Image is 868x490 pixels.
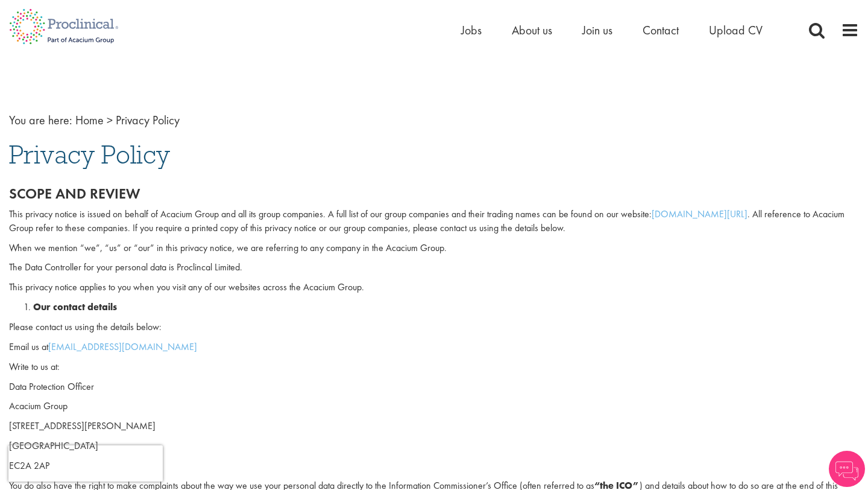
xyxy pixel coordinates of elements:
a: Contact [643,22,679,38]
p: This privacy notice is issued on behalf of Acacium Group and all its group companies. A full list... [9,208,859,235]
p: EC2A 2AP [9,459,859,473]
span: Privacy Policy [9,138,170,171]
span: > [107,112,113,128]
p: [GEOGRAPHIC_DATA] [9,439,859,453]
strong: Our contact details [33,301,117,313]
a: Join us [582,22,612,38]
a: [DOMAIN_NAME][URL] [652,208,747,220]
iframe: reCAPTCHA [8,445,163,482]
h2: Scope and review [9,186,859,202]
p: Write to us at: [9,360,859,374]
p: Data Protection Officer [9,380,859,394]
a: [EMAIL_ADDRESS][DOMAIN_NAME] [48,340,197,353]
p: Email us at [9,340,859,354]
span: You are here: [9,112,72,128]
p: Please contact us using the details below: [9,320,859,334]
p: This privacy notice applies to you when you visit any of our websites across the Acacium Group. [9,281,859,294]
p: When we mention “we”, “us” or “our” in this privacy notice, we are referring to any company in th... [9,241,859,255]
a: About us [512,22,552,38]
p: Acacium Group [9,399,859,413]
p: The Data Controller for your personal data is Proclincal Limited. [9,261,859,275]
span: Privacy Policy [116,112,180,128]
p: [STREET_ADDRESS][PERSON_NAME] [9,419,859,433]
a: breadcrumb link [75,112,104,128]
a: Jobs [461,22,482,38]
a: Upload CV [709,22,763,38]
img: Chatbot [829,451,865,487]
